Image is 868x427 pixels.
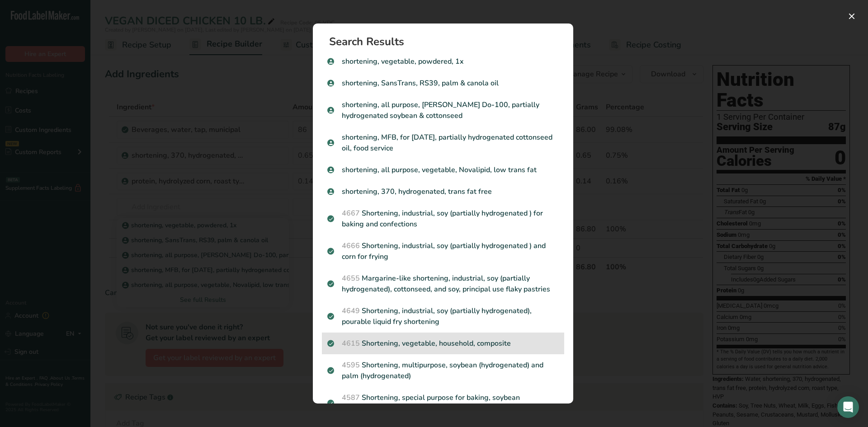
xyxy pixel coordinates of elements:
[342,208,360,218] span: 4667
[327,56,559,67] p: shortening, vegetable, powdered, 1x
[327,273,559,295] p: Margarine-like shortening, industrial, soy (partially hydrogenated), cottonseed, and soy, princip...
[342,360,360,370] span: 4595
[327,99,559,121] p: shortening, all purpose, [PERSON_NAME] Do-100, partially hydrogenated soybean & cottonseed
[342,338,360,348] span: 4615
[837,396,859,418] div: Open Intercom Messenger
[327,78,559,89] p: shortening, SansTrans, RS39, palm & canola oil
[327,132,559,154] p: shortening, MFB, for [DATE], partially hydrogenated cottonseed oil, food service
[327,240,559,262] p: Shortening, industrial, soy (partially hydrogenated ) and corn for frying
[327,305,559,327] p: Shortening, industrial, soy (partially hydrogenated), pourable liquid fry shortening
[327,186,559,197] p: shortening, 370, hydrogenated, trans fat free
[342,393,360,403] span: 4587
[329,36,564,47] h1: Search Results
[327,392,559,414] p: Shortening, special purpose for baking, soybean (hydrogenated) palm and cottonseed
[342,273,360,283] span: 4655
[342,306,360,316] span: 4649
[327,360,559,381] p: Shortening, multipurpose, soybean (hydrogenated) and palm (hydrogenated)
[342,241,360,251] span: 4666
[327,208,559,230] p: Shortening, industrial, soy (partially hydrogenated ) for baking and confections
[327,164,559,175] p: shortening, all purpose, vegetable, Novalipid, low trans fat
[327,338,559,349] p: Shortening, vegetable, household, composite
